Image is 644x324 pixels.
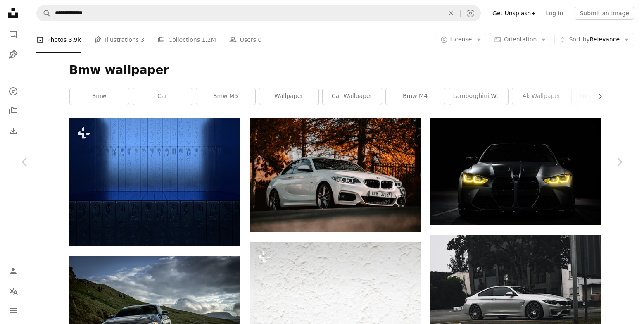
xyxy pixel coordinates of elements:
button: Orientation [490,33,551,46]
form: Find visuals sitewide [36,5,481,21]
button: Submit an image [575,7,634,20]
a: Next [594,122,644,202]
a: lamborghini wallpaper [449,88,508,105]
button: Language [5,283,21,299]
a: Collections 1.2M [157,26,216,53]
span: Relevance [569,36,620,44]
a: Get Unsplash+ [487,7,541,20]
a: black mercedes benz c class on road during daytime [69,309,240,317]
button: Sort byRelevance [554,33,634,46]
a: car wallpaper [323,88,382,105]
a: The front of a black sports car in the dark [430,167,601,175]
a: Collections [5,103,21,119]
a: porsche wallpaper [575,88,634,105]
a: Illustrations [5,46,21,63]
a: Illustrations 3 [94,26,144,53]
a: an empty room with a blue floor and a row of lockers [69,178,240,186]
img: white bmw m 3 coupe parked near brown trees during daytime [250,118,421,232]
img: an empty room with a blue floor and a row of lockers [69,118,240,246]
span: License [450,36,472,43]
a: Explore [5,83,21,100]
span: Sort by [569,36,589,43]
a: a silver car parked on the side of the road [430,285,601,292]
a: Photos [5,26,21,43]
button: Search Unsplash [37,5,51,21]
span: 3 [141,35,145,44]
button: Menu [5,303,21,319]
a: bmw m5 [196,88,255,105]
h1: Bmw wallpaper [69,63,601,78]
span: 1.2M [202,35,216,44]
span: 0 [258,35,261,44]
a: bmw m4 [386,88,445,105]
a: Log in / Sign up [5,263,21,279]
button: scroll list to the right [592,88,601,105]
a: car [133,88,192,105]
a: bmw [70,88,129,105]
a: white bmw m 3 coupe parked near brown trees during daytime [250,171,421,179]
a: 4k wallpaper [512,88,571,105]
a: Log in [541,7,568,20]
button: License [436,33,487,46]
a: Users 0 [229,26,262,53]
button: Visual search [461,5,480,21]
button: Clear [442,5,460,21]
a: wallpaper [259,88,318,105]
img: The front of a black sports car in the dark [430,118,601,225]
span: Orientation [504,36,537,43]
